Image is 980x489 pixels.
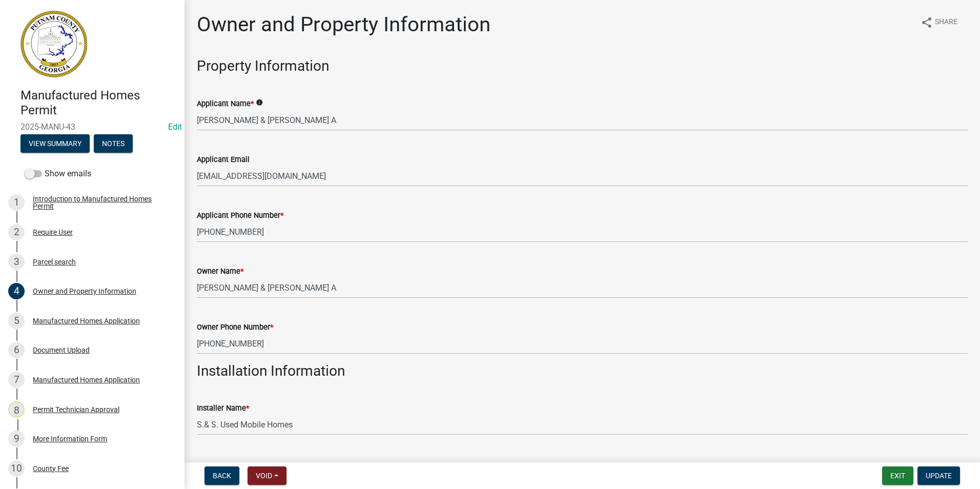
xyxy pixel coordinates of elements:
div: 9 [8,431,25,447]
h3: Property Information [197,57,968,75]
h1: Owner and Property Information [197,12,491,37]
div: Introduction to Manufactured Homes Permit [33,195,168,210]
div: Manufactured Homes Application [33,317,140,324]
label: Applicant Phone Number [197,212,283,219]
button: shareShare [912,12,966,32]
button: Update [917,466,960,485]
a: Edit [168,122,182,132]
label: Applicant Name [197,100,254,108]
i: share [921,16,933,29]
div: 7 [8,372,25,388]
label: Show emails [25,168,91,180]
div: More Information Form [33,435,107,442]
div: 2 [8,224,25,240]
img: Putnam County, Georgia [21,11,87,77]
button: Notes [94,134,133,153]
div: 1 [8,194,25,211]
h3: Installation Information [197,362,968,380]
div: 5 [8,313,25,329]
wm-modal-confirm: Summary [21,140,90,148]
label: Applicant Email [197,156,250,164]
button: View Summary [21,134,90,153]
span: Void [256,472,272,480]
span: Share [935,16,957,29]
span: 2025-MANU-43 [21,122,164,132]
wm-modal-confirm: Edit Application Number [168,122,182,132]
button: Back [205,466,239,485]
label: Owner Phone Number [197,324,273,331]
div: 3 [8,254,25,270]
div: Parcel search [33,258,76,266]
div: Permit Technician Approval [33,406,119,413]
span: Update [926,472,952,480]
div: 6 [8,342,25,358]
label: Owner Name [197,268,243,275]
div: Document Upload [33,347,90,354]
i: info [256,99,263,106]
span: Back [213,472,231,480]
div: 8 [8,401,25,418]
div: Require User [33,229,73,236]
h4: Manufactured Homes Permit [21,88,176,118]
button: Exit [882,466,913,485]
div: Manufactured Homes Application [33,376,140,383]
div: Owner and Property Information [33,288,136,295]
wm-modal-confirm: Notes [94,140,133,148]
label: Installer Name [197,405,249,412]
button: Void [248,466,287,485]
div: 4 [8,283,25,299]
div: 10 [8,460,25,477]
div: County Fee [33,465,69,472]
